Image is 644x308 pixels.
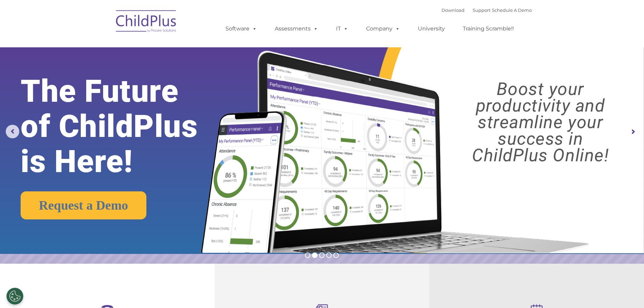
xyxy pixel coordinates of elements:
rs-layer: Boost your productivity and streamline your success in ChildPlus Online! [445,81,636,164]
a: IT [329,22,355,35]
img: ChildPlus by Procare Solutions [113,5,180,39]
a: Request a Demo [21,191,146,219]
a: Training Scramble!! [456,22,521,35]
a: Assessments [268,22,325,35]
font: | [442,7,532,13]
a: Schedule A Demo [492,7,532,13]
a: Support [473,7,491,13]
a: University [411,22,452,35]
a: Download [442,7,464,13]
span: Phone number [94,72,123,77]
button: Cookies Settings [6,288,23,305]
a: Company [359,22,407,35]
span: Last name [94,45,115,50]
a: Software [219,22,264,35]
rs-layer: The Future of ChildPlus is Here! [21,74,226,179]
